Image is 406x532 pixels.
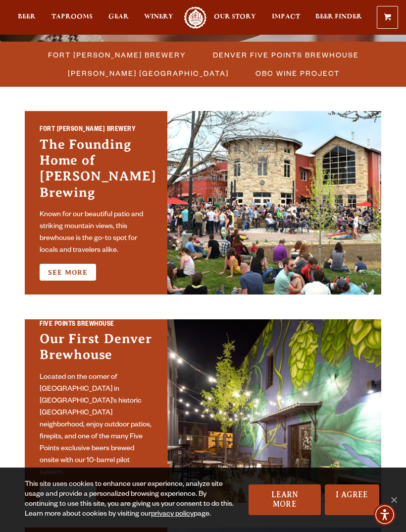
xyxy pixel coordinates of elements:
[325,484,379,515] a: I Agree
[151,511,194,519] a: privacy policy
[18,13,36,21] span: Beer
[250,66,345,80] a: OBC Wine Project
[207,48,364,62] a: Denver Five Points Brewhouse
[183,6,208,29] a: Odell Home
[374,504,396,526] div: Accessibility Menu
[48,48,186,62] span: Fort [PERSON_NAME] Brewery
[40,320,152,331] h2: Five Points Brewhouse
[249,484,321,515] a: Learn More
[40,264,96,281] a: See More
[40,331,152,368] h3: Our First Denver Brewhouse
[25,480,239,520] div: This site uses cookies to enhance user experience, analyze site usage and provide a personalized ...
[40,209,152,257] p: Known for our beautiful patio and striking mountain views, this brewhouse is the go-to spot for l...
[40,136,152,206] h3: The Founding Home of [PERSON_NAME] Brewing
[214,6,256,29] a: Our Story
[42,48,191,62] a: Fort [PERSON_NAME] Brewery
[389,495,399,505] span: No
[40,125,152,136] h2: Fort [PERSON_NAME] Brewery
[144,13,173,21] span: Winery
[68,66,229,80] span: [PERSON_NAME] [GEOGRAPHIC_DATA]
[18,6,36,29] a: Beer
[315,6,362,29] a: Beer Finder
[255,66,340,80] span: OBC Wine Project
[144,6,173,29] a: Winery
[40,372,152,479] p: Located on the corner of [GEOGRAPHIC_DATA] in [GEOGRAPHIC_DATA]’s historic [GEOGRAPHIC_DATA] neig...
[108,6,129,29] a: Gear
[167,319,381,503] img: Promo Card Aria Label'
[272,13,300,21] span: Impact
[62,66,234,80] a: [PERSON_NAME] [GEOGRAPHIC_DATA]
[213,48,359,62] span: Denver Five Points Brewhouse
[51,13,93,21] span: Taprooms
[51,6,93,29] a: Taprooms
[272,6,300,29] a: Impact
[167,111,381,295] img: Fort Collins Brewery & Taproom'
[214,13,256,21] span: Our Story
[108,13,129,21] span: Gear
[315,13,362,21] span: Beer Finder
